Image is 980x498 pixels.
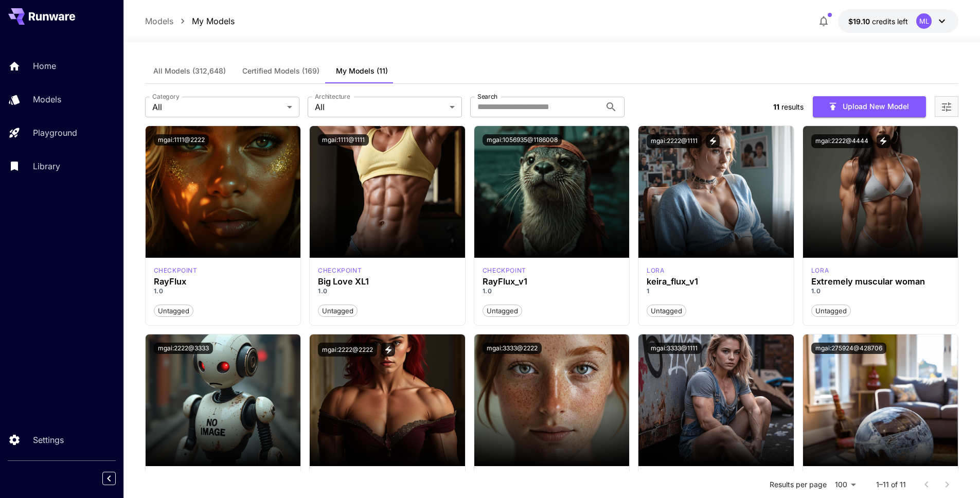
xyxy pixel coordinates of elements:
p: 1–11 of 11 [876,479,906,490]
a: My Models [192,15,235,27]
button: View trigger words [381,343,395,357]
span: $19.10 [848,17,872,26]
p: 1.0 [154,287,293,296]
button: mgai:1056935@1186008 [483,134,562,146]
span: All Models (312,648) [153,66,226,76]
span: Certified Models (169) [242,66,319,76]
button: Untagged [318,304,358,317]
button: Collapse sidebar [102,472,116,485]
span: Untagged [154,306,193,316]
span: Untagged [647,306,686,316]
div: Collapse sidebar [110,469,123,488]
button: mgai:2222@4444 [811,134,872,148]
button: mgai:1111@1111 [318,134,369,146]
p: checkpoint [318,266,362,275]
p: checkpoint [483,266,526,275]
button: Open more filters [940,100,953,113]
h3: RayFlux_v1 [483,277,621,287]
p: 1.0 [811,287,950,296]
label: Search [477,92,497,101]
button: mgai:275924@428706 [811,343,886,354]
button: mgai:2222@1111 [647,134,702,148]
h3: keira_flux_v1 [647,277,786,287]
p: lora [811,266,829,275]
button: View trigger words [877,134,890,148]
span: Untagged [483,306,522,316]
div: ML [916,13,932,29]
button: mgai:2222@3333 [154,343,213,354]
div: 100 [831,477,860,492]
p: 1.0 [483,287,621,296]
span: Untagged [318,306,357,316]
div: SDXL 1.0 [318,266,362,275]
span: credits left [872,17,908,26]
button: mgai:3333@2222 [483,343,542,354]
p: Playground [33,127,77,139]
div: $19.09998 [848,16,908,27]
span: My Models (11) [336,66,388,76]
p: Home [33,60,56,72]
p: Settings [33,434,64,446]
span: results [781,102,804,111]
label: Architecture [315,92,350,101]
button: mgai:3333@1111 [647,343,702,354]
a: Models [145,15,173,27]
p: Library [33,160,60,172]
button: View trigger words [706,134,720,148]
div: FLUX.1 D [647,266,664,275]
h3: Big Love XL1 [318,277,457,287]
span: Untagged [812,306,850,316]
p: 1 [647,287,786,296]
div: FLUX.1 D [154,266,198,275]
button: Untagged [483,304,522,317]
p: checkpoint [154,266,198,275]
span: All [152,101,283,113]
button: Untagged [647,304,686,317]
button: Untagged [154,304,193,317]
div: FLUX.1 D [483,266,526,275]
span: 11 [773,102,779,111]
img: no-image-qHGxvh9x.jpeg [146,334,301,466]
label: Category [152,92,180,101]
button: mgai:2222@2222 [318,343,377,357]
p: 1.0 [318,287,457,296]
button: Untagged [811,304,851,317]
span: All [315,101,446,113]
h3: Extremely muscular woman [811,277,950,287]
p: Results per page [770,479,827,490]
button: $19.09998ML [838,9,958,33]
p: lora [647,266,664,275]
button: mgai:1111@2222 [154,134,209,146]
nav: breadcrumb [145,15,235,27]
p: Models [33,93,61,105]
h3: RayFlux [154,277,293,287]
div: FLUX.1 D [811,266,829,275]
button: Upload New Model [813,96,926,117]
